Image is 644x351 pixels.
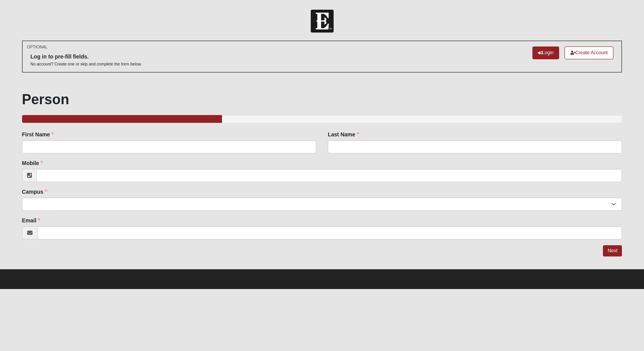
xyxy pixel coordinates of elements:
small: OPTIONAL [27,44,48,50]
a: Create Account [565,46,614,59]
img: Church of Eleven22 Logo [311,10,334,33]
label: Email [22,217,40,224]
p: No account? Create one or skip and complete the form below. [31,61,142,67]
label: First Name [22,131,54,138]
h1: Person [22,91,622,108]
label: Campus [22,188,47,196]
a: Login [532,46,559,59]
label: Mobile [22,159,43,167]
a: Next [603,245,622,256]
label: Last Name [328,131,359,138]
h6: Log in to pre-fill fields. [31,53,142,60]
